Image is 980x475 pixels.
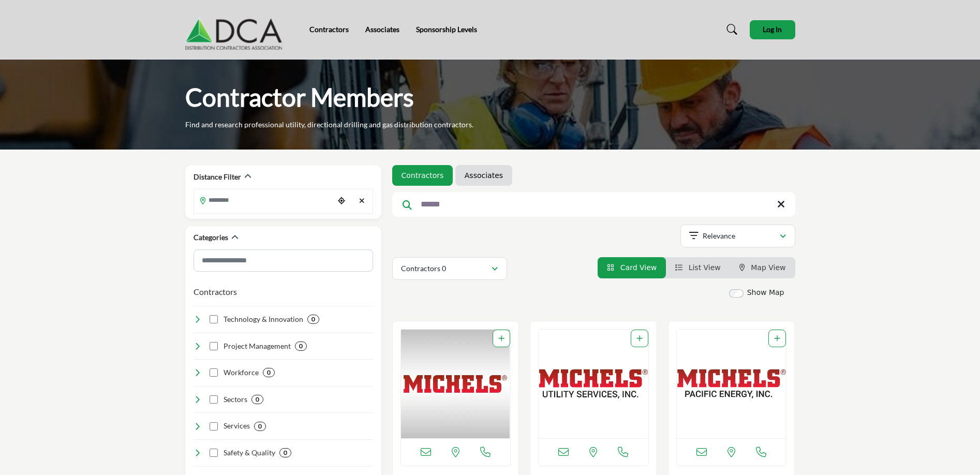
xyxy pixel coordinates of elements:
input: Select Services checkbox [210,422,218,431]
h4: Safety & Quality: Unwavering commitment to ensuring the highest standards of safety, compliance, ... [224,448,275,458]
div: 0 Results For Services [254,422,266,431]
a: Associates [465,170,503,181]
li: Map View [730,257,795,278]
a: Contractors [402,170,444,181]
a: Search [717,21,744,38]
img: Site Logo [185,9,288,50]
div: Choose your current location [334,190,349,212]
a: Add To List [774,334,780,343]
input: Select Safety & Quality checkbox [210,449,218,457]
button: Relevance [680,225,795,247]
h4: Project Management: Effective planning, coordination, and oversight to deliver projects on time, ... [224,341,291,351]
h1: Contractor Members [185,81,414,113]
img: Michels Pacific Energy Inc. [677,330,786,438]
a: Sponsorship Levels [416,25,477,34]
h4: Workforce: Skilled, experienced, and diverse professionals dedicated to excellence in all aspects... [224,367,259,378]
h4: Technology & Innovation: Leveraging cutting-edge tools, systems, and processes to optimize effici... [224,314,303,324]
a: Open Listing in new tab [401,330,511,438]
b: 0 [258,423,262,430]
button: Log In [750,20,795,39]
a: Add To List [498,334,504,343]
div: Clear search location [354,190,370,212]
span: Map View [751,263,785,272]
b: 0 [311,316,315,323]
b: 0 [284,449,287,456]
a: Map View [739,263,786,272]
h4: Services: Comprehensive offerings for pipeline construction, maintenance, and repair across vario... [224,421,250,431]
img: Michels Utility Services Inc. [539,330,648,438]
input: Search Category [194,249,373,272]
span: List View [689,263,721,272]
img: Michels Corporation [401,330,511,438]
p: Relevance [703,231,735,241]
input: Select Workforce checkbox [210,368,218,377]
span: Card View [620,263,657,272]
input: Search Keyword [392,192,795,217]
li: List View [666,257,730,278]
a: Open Listing in new tab [677,330,786,438]
a: View Card [607,263,657,272]
div: 0 Results For Sectors [251,395,263,404]
a: View List [675,263,721,272]
input: Select Sectors checkbox [210,395,218,404]
div: 0 Results For Project Management [295,342,307,351]
b: 0 [299,343,303,350]
a: Associates [365,25,399,34]
button: Contractors [194,286,237,298]
b: 0 [267,369,271,376]
input: Select Technology & Innovation checkbox [210,315,218,323]
h4: Sectors: Serving multiple industries, including oil & gas, water, sewer, electric power, and tele... [224,394,247,405]
h2: Distance Filter [194,172,241,182]
p: Find and research professional utility, directional drilling and gas distribution contractors. [185,120,473,130]
p: Contractors 0 [401,263,446,274]
span: Log In [763,25,782,34]
b: 0 [256,396,259,403]
a: Contractors [309,25,349,34]
div: 0 Results For Technology & Innovation [307,315,319,324]
li: Card View [598,257,666,278]
h2: Categories [194,232,228,243]
a: Add To List [636,334,643,343]
a: Open Listing in new tab [539,330,648,438]
div: 0 Results For Safety & Quality [279,448,291,457]
input: Search Location [194,190,334,210]
div: 0 Results For Workforce [263,368,275,377]
button: Contractors 0 [392,257,507,280]
input: Select Project Management checkbox [210,342,218,350]
label: Show Map [747,287,784,298]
